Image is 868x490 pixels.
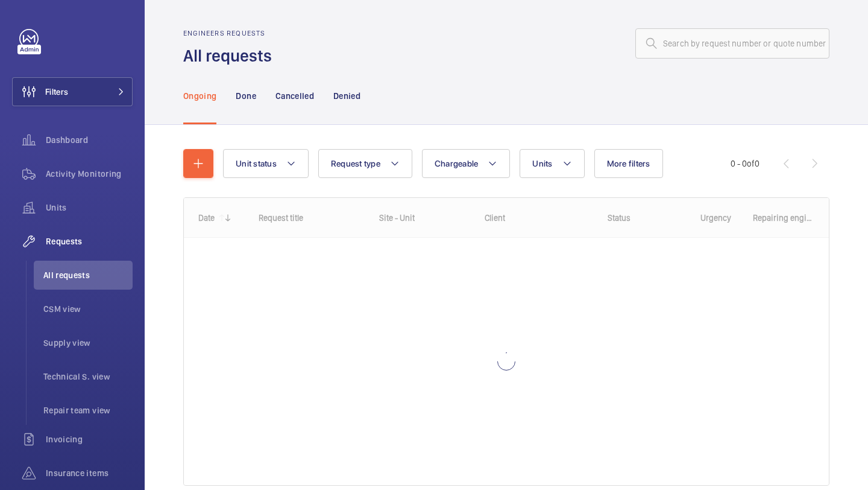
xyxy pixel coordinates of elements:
span: of [747,159,755,168]
span: Unit status [236,159,277,168]
span: 0 - 0 0 [731,159,759,168]
span: All requests [43,269,133,281]
span: Repair team view [43,404,133,416]
span: Supply view [43,337,133,349]
button: Filters [12,77,133,106]
span: Units [46,202,133,214]
span: Filters [45,86,68,98]
button: Request type [318,149,412,178]
button: Units [520,149,584,178]
span: Activity Monitoring [46,168,133,180]
button: More filters [594,149,663,178]
h1: All requests [183,45,279,67]
p: Done [236,90,256,102]
button: Unit status [223,149,309,178]
span: More filters [607,159,650,168]
span: Technical S. view [43,371,133,383]
span: Insurance items [46,467,133,479]
p: Ongoing [183,90,216,102]
span: Chargeable [435,159,479,168]
p: Denied [333,90,360,102]
button: Chargeable [422,149,511,178]
span: Dashboard [46,134,133,146]
span: Requests [46,235,133,247]
p: Cancelled [275,90,314,102]
span: Units [532,159,552,168]
span: CSM view [43,303,133,315]
input: Search by request number or quote number [635,28,829,59]
h2: Engineers requests [183,29,279,37]
span: Request type [331,159,380,168]
span: Invoicing [46,433,133,445]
